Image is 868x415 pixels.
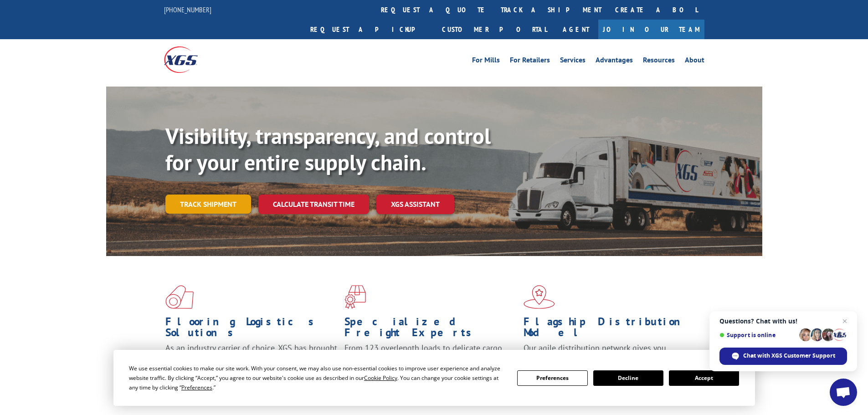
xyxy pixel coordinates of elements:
button: Preferences [517,370,587,386]
h1: Flooring Logistics Solutions [165,316,338,343]
a: Open chat [830,379,857,406]
a: Calculate transit time [258,195,369,214]
h1: Flagship Distribution Model [524,316,696,343]
button: Accept [669,370,739,386]
button: Decline [593,370,663,386]
span: As an industry carrier of choice, XGS has brought innovation and dedication to flooring logistics... [165,343,337,375]
a: Services [560,56,586,67]
img: xgs-icon-flagship-distribution-model-red [524,285,555,309]
a: Customer Portal [435,20,554,39]
span: Chat with XGS Customer Support [719,348,847,365]
img: xgs-icon-total-supply-chain-intelligence-red [165,285,194,309]
span: Support is online [719,332,796,338]
span: Our agile distribution network gives you nationwide inventory management on demand. [524,343,691,364]
h1: Specialized Freight Experts [344,316,517,343]
a: Request a pickup [303,20,435,39]
a: Resources [643,56,675,67]
span: Chat with XGS Customer Support [743,352,835,360]
a: XGS ASSISTANT [376,195,454,214]
a: [PHONE_NUMBER] [164,5,211,14]
a: For Mills [472,56,500,67]
div: We use essential cookies to make our site work. With your consent, we may also use non-essential ... [129,364,506,392]
a: Agent [554,20,598,39]
b: Visibility, transparency, and control for your entire supply chain. [165,122,491,176]
a: About [685,56,704,67]
div: Cookie Consent Prompt [113,350,755,406]
span: Questions? Chat with us! [719,318,847,325]
a: For Retailers [510,56,550,67]
a: Advantages [596,56,633,67]
img: xgs-icon-focused-on-flooring-red [344,285,366,309]
span: Cookie Policy [364,374,397,382]
span: Preferences [181,384,212,391]
a: Track shipment [165,195,251,214]
p: From 123 overlength loads to delicate cargo, our experienced staff knows the best way to move you... [344,343,517,383]
a: Join Our Team [598,20,704,39]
